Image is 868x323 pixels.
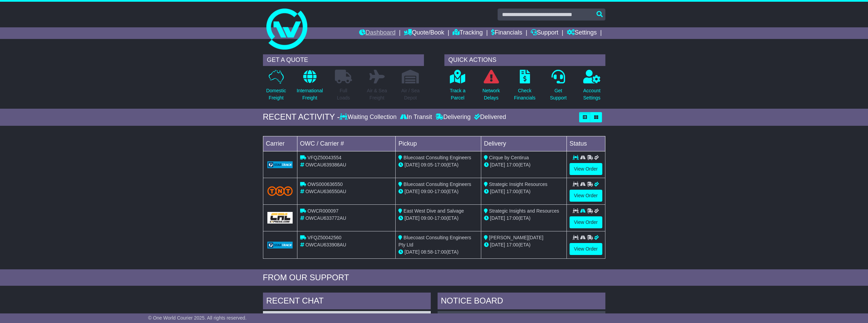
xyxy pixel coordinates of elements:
[570,243,602,255] a: View Order
[482,87,500,102] p: Network Delays
[531,27,558,39] a: Support
[490,162,505,167] span: [DATE]
[506,189,518,194] span: 17:00
[472,113,506,121] div: Delivered
[453,27,483,39] a: Tracking
[266,69,286,105] a: DomesticFreight
[267,242,293,248] img: GetCarrierServiceLogo
[435,215,446,221] span: 17:00
[435,162,446,167] span: 17:00
[490,242,505,247] span: [DATE]
[444,54,605,66] div: QUICK ACTIONS
[401,87,420,102] p: Air / Sea Depot
[549,69,567,105] a: GetSupport
[267,186,293,196] img: TNT_Domestic.png
[296,69,323,105] a: InternationalFreight
[583,69,601,105] a: AccountSettings
[404,27,444,39] a: Quote/Book
[481,136,567,151] td: Delivery
[438,293,605,311] div: NOTICE BOARD
[421,189,433,194] span: 09:00
[514,69,536,105] a: CheckFinancials
[435,249,446,255] span: 17:00
[550,87,567,102] p: Get Support
[490,215,505,221] span: [DATE]
[489,235,543,240] span: [PERSON_NAME][DATE]
[421,215,433,221] span: 09:00
[305,189,346,194] span: OWCAU636550AU
[403,181,471,187] span: Bluecoast Consulting Engineers
[263,273,605,283] div: FROM OUR SUPPORT
[435,189,446,194] span: 17:00
[489,208,559,214] span: Strategic Insights and Resources
[567,136,605,151] td: Status
[450,87,466,102] p: Track a Parcel
[484,161,564,169] div: (ETA)
[340,113,398,121] div: Waiting Collection
[421,249,433,255] span: 08:58
[506,162,518,167] span: 17:00
[297,136,396,151] td: OWC / Carrier #
[434,113,472,121] div: Delivering
[263,54,424,66] div: GET A QUOTE
[263,293,431,311] div: RECENT CHAT
[396,136,481,151] td: Pickup
[307,155,341,160] span: VFQZ50043554
[484,241,564,248] div: (ETA)
[514,87,535,102] p: Check Financials
[367,87,387,102] p: Air & Sea Freight
[491,27,522,39] a: Financials
[266,87,286,102] p: Domestic Freight
[359,27,396,39] a: Dashboard
[421,162,433,167] span: 09:05
[398,248,478,256] div: - (ETA)
[570,190,602,202] a: View Order
[398,235,471,247] span: Bluecoast Consulting Engineers Pty Ltd
[506,215,518,221] span: 17:00
[297,87,323,102] p: International Freight
[583,87,601,102] p: Account Settings
[403,155,471,160] span: Bluecoast Consulting Engineers
[148,315,247,321] span: © One World Courier 2025. All rights reserved.
[450,69,466,105] a: Track aParcel
[263,136,297,151] td: Carrier
[267,161,293,168] img: GetCarrierServiceLogo
[307,208,338,214] span: OWCR000097
[404,162,420,167] span: [DATE]
[398,215,478,222] div: - (ETA)
[404,189,420,194] span: [DATE]
[403,208,464,214] span: East West Dive and Salvage
[484,215,564,222] div: (ETA)
[570,163,602,175] a: View Order
[305,242,346,247] span: OWCAU633908AU
[398,113,434,121] div: In Transit
[307,181,343,187] span: OWS000636550
[263,112,340,122] div: RECENT ACTIVITY -
[490,189,505,194] span: [DATE]
[489,155,529,160] span: Cirque by Centirua
[305,162,346,167] span: OWCAU639386AU
[570,216,602,228] a: View Order
[305,215,346,221] span: OWCAU633772AU
[484,188,564,195] div: (ETA)
[398,188,478,195] div: - (ETA)
[567,27,597,39] a: Settings
[506,242,518,247] span: 17:00
[404,249,420,255] span: [DATE]
[482,69,500,105] a: NetworkDelays
[489,181,547,187] span: Strategic Insight Resources
[335,87,352,102] p: Full Loads
[404,215,420,221] span: [DATE]
[307,235,341,240] span: VFQZ50042560
[398,161,478,169] div: - (ETA)
[267,212,293,224] img: GetCarrierServiceLogo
